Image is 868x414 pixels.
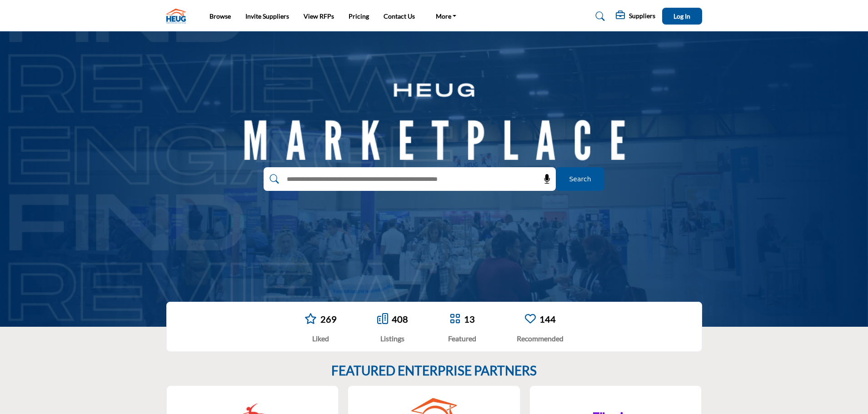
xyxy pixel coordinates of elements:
[429,10,463,23] a: More
[377,333,408,344] div: Listings
[662,8,702,25] button: Log In
[629,12,655,20] h5: Suppliers
[392,314,408,324] a: 408
[210,12,231,20] a: Browse
[304,313,317,324] i: Go to Liked
[245,12,289,20] a: Invite Suppliers
[464,314,475,324] a: 13
[304,12,334,20] a: View RFPs
[331,363,537,379] h2: FEATURED ENTERPRISE PARTNERS
[569,175,591,184] span: Search
[349,12,369,20] a: Pricing
[384,12,415,20] a: Contact Us
[556,167,604,191] button: Search
[304,333,337,344] div: Liked
[517,333,564,344] div: Recommended
[539,314,556,324] a: 144
[587,9,611,24] a: Search
[449,313,460,325] a: Go to Featured
[166,9,190,24] img: Site Logo
[673,12,690,20] span: Log In
[525,313,536,325] a: Go to Recommended
[616,11,655,22] div: Suppliers
[320,314,337,324] a: 269
[448,333,476,344] div: Featured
